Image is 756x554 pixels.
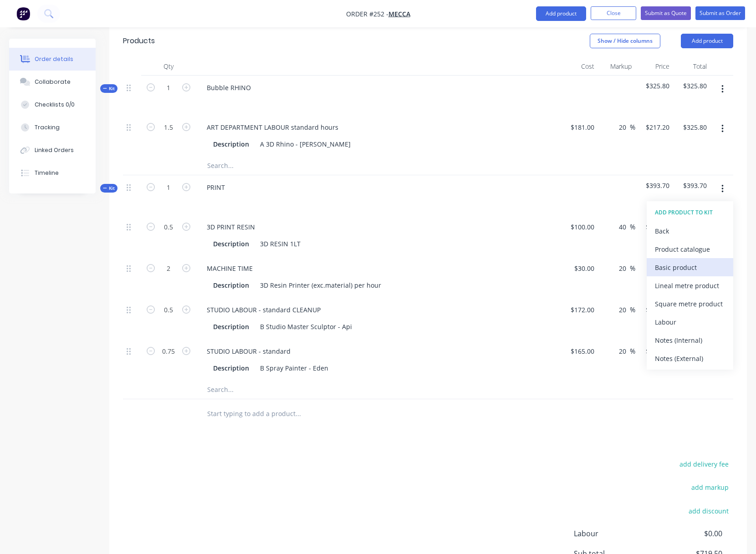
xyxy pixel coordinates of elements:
[199,262,260,275] div: MACHINE TIME
[199,121,346,134] div: ART DEPARTMENT LABOUR standard hours
[123,36,155,46] div: Products
[199,81,258,94] div: Bubble RHINO
[655,334,725,347] div: Notes (Internal)
[655,352,725,365] div: Notes (External)
[199,345,298,358] div: STUDIO LABOUR - standard
[9,139,96,162] button: Linked Orders
[100,84,117,93] div: Kit
[686,481,733,493] button: add markup
[9,71,96,93] button: Collaborate
[630,263,635,274] span: %
[209,137,253,151] div: Description
[630,346,635,356] span: %
[647,203,733,222] button: ADD PRODUCT TO KIT
[35,101,75,109] div: Checklists 0/0
[641,6,691,20] button: Submit as Quote
[256,137,354,151] div: A 3D Rhino - [PERSON_NAME]
[199,220,262,234] div: 3D PRINT RESIN
[207,157,389,175] input: Search...
[9,116,96,139] button: Tracking
[103,85,115,92] span: Kit
[647,313,733,331] button: Labour
[35,78,71,86] div: Collaborate
[655,279,725,292] div: Lineal metre product
[681,34,733,48] button: Add product
[630,222,635,232] span: %
[256,279,385,292] div: 3D Resin Printer (exc.material) per hour
[9,48,96,71] button: Order details
[209,279,253,292] div: Description
[655,261,725,274] div: Basic product
[639,81,669,91] span: $325.80
[35,146,74,154] div: Linked Orders
[591,6,636,20] button: Close
[647,276,733,295] button: Lineal metre product
[207,381,389,399] input: Search...
[655,207,725,219] div: ADD PRODUCT TO KIT
[388,10,410,18] a: MECCA
[16,7,30,20] img: Factory
[209,237,253,250] div: Description
[141,57,196,76] div: Qty
[199,181,232,194] div: PRINT
[639,181,669,190] span: $393.70
[630,122,635,132] span: %
[677,181,707,190] span: $393.70
[560,57,598,76] div: Cost
[590,34,660,48] button: Show / Hide columns
[674,458,733,470] button: add delivery fee
[598,57,636,76] div: Markup
[647,258,733,276] button: Basic product
[647,331,733,349] button: Notes (Internal)
[209,361,253,375] div: Description
[655,315,725,329] div: Labour
[695,6,745,20] button: Submit as Order
[630,305,635,315] span: %
[35,169,59,177] div: Timeline
[199,303,328,316] div: STUDIO LABOUR - standard CLEANUP
[207,405,389,423] input: Start typing to add a product...
[209,320,253,333] div: Description
[346,10,388,18] span: Order #252 -
[9,162,96,184] button: Timeline
[647,295,733,313] button: Square metre product
[684,504,733,517] button: add discount
[103,185,115,192] span: Kit
[647,240,733,258] button: Product catalogue
[574,528,655,539] span: Labour
[677,81,707,91] span: $325.80
[256,320,356,333] div: B Studio Master Sculptor - Api
[655,243,725,256] div: Product catalogue
[536,6,586,21] button: Add product
[9,93,96,116] button: Checklists 0/0
[256,237,304,250] div: 3D RESIN 1LT
[655,297,725,310] div: Square metre product
[655,528,722,539] span: $0.00
[256,361,332,375] div: B Spray Painter - Eden
[35,123,60,132] div: Tracking
[35,55,73,63] div: Order details
[655,224,725,238] div: Back
[635,57,673,76] div: Price
[647,349,733,367] button: Notes (External)
[100,184,117,193] div: Kit
[647,222,733,240] button: Back
[673,57,711,76] div: Total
